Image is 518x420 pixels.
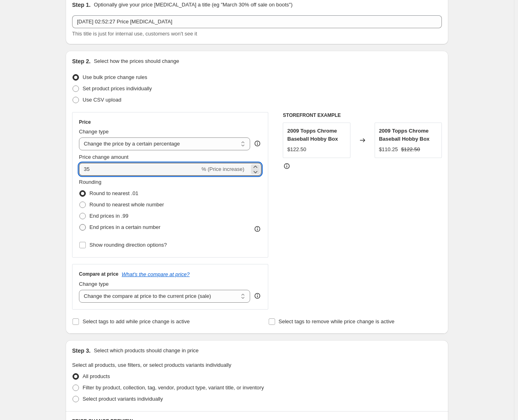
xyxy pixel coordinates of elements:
[94,57,179,65] p: Select how the prices should change
[72,362,231,368] span: Select all products, use filters, or select products variants individually
[83,318,190,324] span: Select tags to add while price change is active
[83,74,147,80] span: Use bulk price change rules
[89,202,164,208] span: Round to nearest whole number
[83,396,163,402] span: Select product variants individually
[83,373,110,379] span: All products
[89,242,167,248] span: Show rounding direction options?
[72,1,91,9] h2: Step 1.
[83,85,152,91] span: Set product prices individually
[401,146,420,154] strike: $122.50
[83,97,121,103] span: Use CSV upload
[253,292,261,300] div: help
[283,112,442,119] h6: STOREFRONT EXAMPLE
[379,128,430,142] span: 2009 Topps Chrome Baseball Hobby Box
[122,271,190,277] button: What's the compare at price?
[72,15,442,28] input: 30% off holiday sale
[94,1,292,9] p: Optionally give your price [MEDICAL_DATA] a title (eg "March 30% off sale on boots")
[79,119,91,125] h3: Price
[379,146,398,154] div: $110.25
[287,146,306,154] div: $122.50
[72,57,91,65] h2: Step 2.
[89,213,128,219] span: End prices in .99
[89,190,138,196] span: Round to nearest .01
[72,347,91,355] h2: Step 3.
[253,139,261,148] div: help
[72,31,197,37] span: This title is just for internal use, customers won't see it
[83,385,264,391] span: Filter by product, collection, tag, vendor, product type, variant title, or inventory
[79,281,109,287] span: Change type
[89,224,160,230] span: End prices in a certain number
[79,129,109,135] span: Change type
[79,163,200,176] input: -15
[79,179,102,185] span: Rounding
[79,154,128,160] span: Price change amount
[201,166,244,172] span: % (Price increase)
[279,318,395,324] span: Select tags to remove while price change is active
[287,128,338,142] span: 2009 Topps Chrome Baseball Hobby Box
[79,271,118,277] h3: Compare at price
[94,347,199,355] p: Select which products should change in price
